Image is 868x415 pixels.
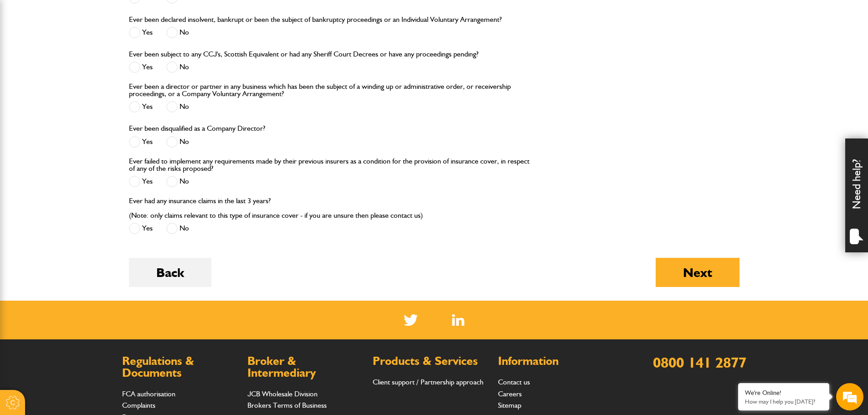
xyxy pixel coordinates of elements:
div: Minimize live chat window [149,5,171,26]
label: Yes [129,136,153,148]
label: No [166,101,189,113]
label: No [166,223,189,234]
a: Brokers Terms of Business [247,401,327,410]
a: Careers [498,389,522,398]
div: We're Online! [745,389,822,397]
h2: Broker & Intermediary [247,355,364,379]
a: Contact us [498,378,530,386]
img: Twitter [404,314,418,326]
h2: Regulations & Documents [122,355,238,379]
input: Enter your phone number [12,138,166,158]
label: Yes [129,61,153,73]
a: JCB Wholesale Division [247,389,318,398]
h2: Information [498,355,614,367]
em: Start Chat [124,281,165,293]
h2: Products & Services [373,355,489,367]
label: Ever been declared insolvent, bankrupt or been the subject of bankruptcy proceedings or an Indivi... [129,16,502,23]
label: No [166,27,189,38]
label: Yes [129,223,153,234]
label: Ever had any insurance claims in the last 3 years? (Note: only claims relevant to this type of in... [129,197,423,219]
button: Back [129,258,211,287]
a: 0800 141 2877 [653,354,746,371]
label: No [166,61,189,73]
label: Yes [129,101,153,113]
input: Enter your last name [12,84,166,104]
a: Complaints [122,401,155,410]
label: Ever been subject to any CCJ's, Scottish Equivalent or had any Sheriff Court Decrees or have any ... [129,51,478,58]
a: LinkedIn [452,314,464,326]
label: No [166,176,189,187]
label: Ever failed to implement any requirements made by their previous insurers as a condition for the ... [129,158,531,172]
label: Ever been a director or partner in any business which has been the subject of a winding up or adm... [129,83,531,97]
label: Ever been disqualified as a Company Director? [129,125,265,132]
div: Chat with us now [47,51,153,63]
label: No [166,136,189,148]
label: Yes [129,176,153,187]
img: Linked In [452,314,464,326]
textarea: Type your message and hit 'Enter' [12,165,166,273]
button: Next [656,258,740,287]
img: d_20077148190_company_1631870298795_20077148190 [15,51,38,63]
a: Sitemap [498,401,521,410]
a: FCA authorisation [122,389,175,398]
input: Enter your email address [12,111,166,131]
label: Yes [129,27,153,38]
div: Need help? [845,138,868,252]
p: How may I help you today? [745,398,822,405]
a: Client support / Partnership approach [373,378,483,386]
